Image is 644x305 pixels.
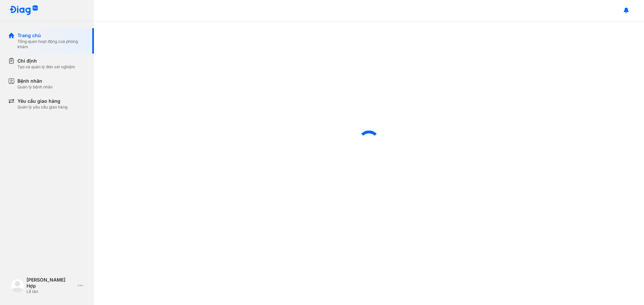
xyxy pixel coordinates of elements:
[17,64,75,70] div: Tạo và quản lý đơn xét nghiệm
[9,5,38,16] img: logo
[17,58,75,64] div: Chỉ định
[17,104,67,110] div: Quản lý yêu cầu giao hàng
[26,289,75,294] div: Lễ tân
[26,277,75,289] div: [PERSON_NAME] Hợp
[17,98,67,104] div: Yêu cầu giao hàng
[17,84,53,90] div: Quản lý bệnh nhân
[17,32,86,39] div: Trang chủ
[17,39,86,50] div: Tổng quan hoạt động của phòng khám
[11,279,24,292] img: logo
[17,78,53,84] div: Bệnh nhân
